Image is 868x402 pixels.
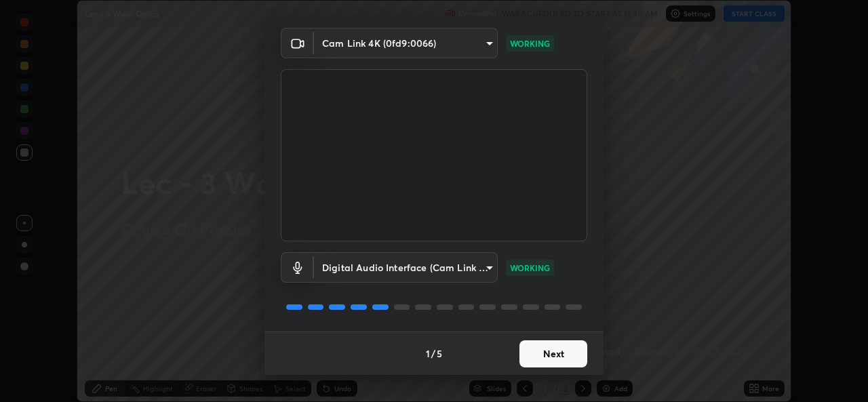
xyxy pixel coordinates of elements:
h4: 1 [426,346,430,361]
h4: / [431,346,435,361]
div: Cam Link 4K (0fd9:0066) [314,252,498,283]
p: WORKING [510,262,550,274]
p: WORKING [510,37,550,49]
button: Next [519,340,587,367]
div: Cam Link 4K (0fd9:0066) [314,28,498,58]
h4: 5 [437,346,442,361]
